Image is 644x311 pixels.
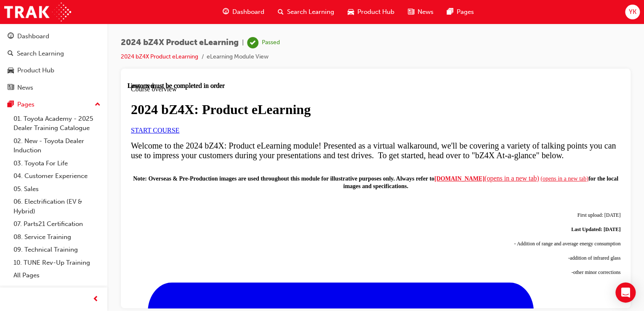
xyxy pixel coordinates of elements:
span: 2024 bZ4X Product eLearning [121,38,239,48]
a: guage-iconDashboard [216,3,271,21]
span: - Addition of range and average energy consumption [386,159,493,165]
div: Product Hub [17,66,54,75]
span: learningRecordVerb_PASS-icon [247,37,258,48]
span: Dashboard [232,7,264,17]
span: (opens in a new tab) [357,93,412,100]
span: News [418,7,434,17]
li: eLearning Module View [207,52,269,62]
a: news-iconNews [401,3,440,21]
span: car-icon [8,67,14,74]
div: Open Intercom Messenger [615,282,636,303]
a: 10. TUNE Rev-Up Training [10,256,104,269]
span: guage-icon [8,33,14,40]
span: pages-icon [447,7,453,17]
a: (opens in a new tab) [413,93,461,100]
a: 04. Customer Experience [10,170,104,183]
a: car-iconProduct Hub [341,3,401,21]
a: 06. Electrification (EV & Hybrid) [10,195,104,218]
div: Search Learning [17,49,64,58]
div: News [17,83,33,93]
a: 09. Technical Training [10,243,104,256]
span: -other minor corrections [444,187,493,193]
div: Pages [17,100,35,109]
a: 05. Sales [10,183,104,196]
a: 02. New - Toyota Dealer Induction [10,135,104,157]
span: Welcome to the 2024 bZ4X: Product eLearning module! Presented as a virtual walkaround, we'll be c... [3,59,488,78]
a: Search Learning [3,46,104,61]
button: DashboardSearch LearningProduct HubNews [3,27,104,97]
a: search-iconSearch Learning [271,3,341,21]
a: pages-iconPages [440,3,481,21]
a: All Pages [10,269,104,282]
span: First upload: [DATE] [450,130,493,136]
span: guage-icon [223,7,229,17]
a: 2024 bZ4X Product eLearning [121,53,198,60]
a: 01. Toyota Academy - 2025 Dealer Training Catalogue [10,112,104,135]
a: Product Hub [3,63,104,78]
span: news-icon [8,84,14,92]
strong: Last Updated: [DATE] [444,144,493,150]
a: Dashboard [3,29,104,44]
span: Note: Overseas & Pre-Production images are used throughout this module for illustrative purposes ... [5,93,307,100]
span: search-icon [278,7,284,17]
strong: for the local images and specifications. [216,93,491,107]
span: YK [628,7,636,17]
span: Search Learning [287,7,334,17]
a: 03. Toyota For Life [10,157,104,170]
button: Pages [3,97,104,112]
img: Trak [4,3,71,21]
div: Passed [262,39,280,47]
button: YK [625,5,640,19]
span: pages-icon [8,101,14,109]
span: [DOMAIN_NAME] [307,93,357,100]
a: START COURSE [3,45,52,52]
a: 08. Service Training [10,231,104,244]
span: prev-icon [93,294,99,305]
span: search-icon [8,50,13,58]
h1: 2024 bZ4X: Product eLearning [3,20,493,35]
span: | [242,38,244,48]
span: up-icon [95,99,101,110]
span: Product Hub [357,7,394,17]
a: 07. Parts21 Certification [10,218,104,231]
span: Pages [457,7,474,17]
div: Dashboard [17,32,49,41]
a: News [3,80,104,96]
span: car-icon [348,7,354,17]
a: [DOMAIN_NAME](opens in a new tab) [307,93,412,100]
span: -addition of infrared glass [441,173,493,179]
span: news-icon [408,7,414,17]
